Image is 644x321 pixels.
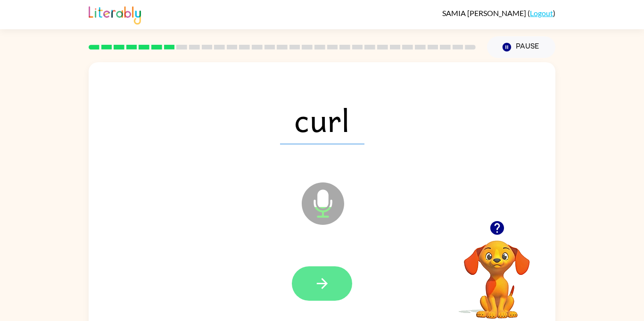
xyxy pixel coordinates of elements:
img: Literably [89,4,141,25]
span: curl [280,95,364,144]
a: Logout [530,8,553,17]
span: SAMIA [PERSON_NAME] [442,8,528,17]
video: Your browser must support playing .mp4 files to use Literably. Please try using another browser. [450,226,544,320]
button: Pause [487,36,555,58]
div: ( ) [442,8,555,17]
